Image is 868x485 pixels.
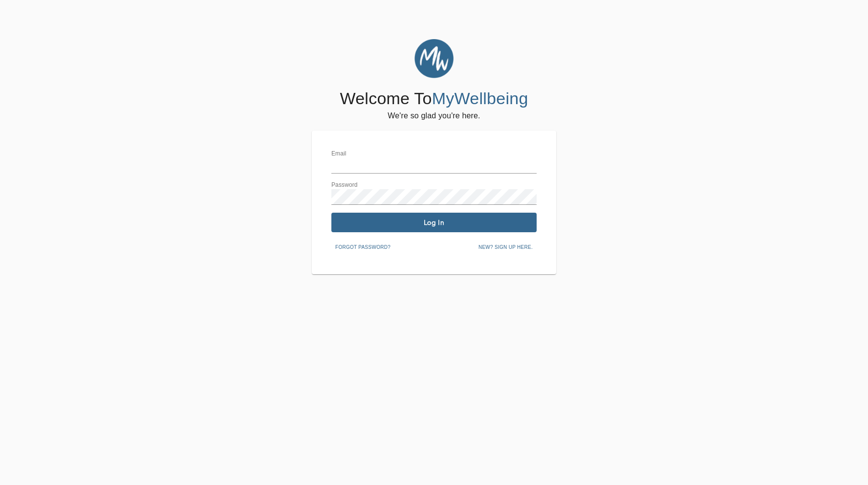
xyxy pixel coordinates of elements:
button: Log In [331,213,537,232]
span: New? Sign up here. [478,243,533,252]
span: Forgot password? [335,243,391,252]
h4: Welcome To [340,88,528,109]
label: Password [331,182,358,188]
span: MyWellbeing [432,89,528,108]
a: Forgot password? [331,242,394,250]
button: Forgot password? [331,240,394,255]
h6: We're so glad you're here. [388,109,480,123]
label: Email [331,151,347,157]
button: New? Sign up here. [475,240,537,255]
span: Log In [335,218,533,227]
img: MyWellbeing [414,39,454,78]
